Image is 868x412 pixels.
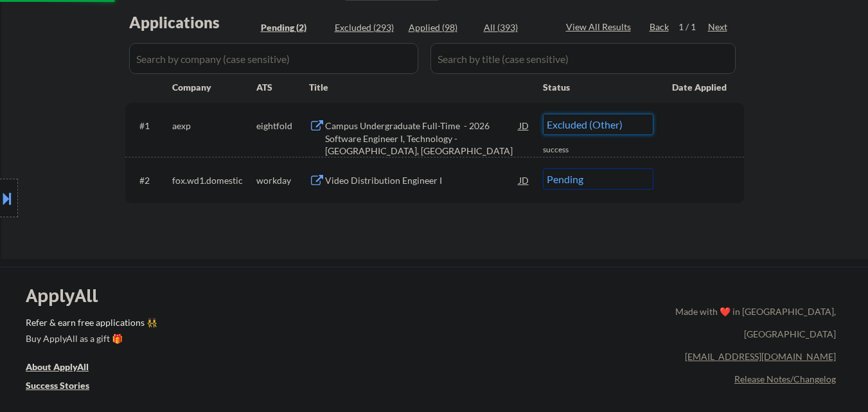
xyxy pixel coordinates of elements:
input: Search by company (case sensitive) [129,43,418,74]
div: Status [543,75,653,98]
div: Excluded (293) [335,21,399,34]
div: View All Results [566,21,635,33]
div: Video Distribution Engineer I [325,174,519,187]
a: About ApplyAll [26,360,107,376]
a: Refer & earn free applications 👯‍♀️ [26,318,407,332]
div: Made with ❤️ in [GEOGRAPHIC_DATA], [GEOGRAPHIC_DATA] [670,300,836,345]
a: [EMAIL_ADDRESS][DOMAIN_NAME] [685,351,836,362]
u: Success Stories [26,380,89,391]
div: Buy ApplyAll as a gift 🎁 [26,334,154,343]
input: Search by title (case sensitive) [430,43,736,74]
div: JD [518,114,531,137]
div: Applications [129,15,256,30]
div: Campus Undergraduate Full-Time - 2026 Software Engineer I, Technology - [GEOGRAPHIC_DATA], [GEOGR... [325,120,519,157]
div: success [543,145,594,156]
a: Release Notes/Changelog [734,373,836,384]
div: Back [650,21,670,33]
a: Buy ApplyAll as a gift 🎁 [26,332,154,348]
div: Next [708,21,729,33]
div: 1 / 1 [678,21,708,33]
div: Date Applied [672,81,729,94]
div: Applied (98) [409,21,473,34]
u: About ApplyAll [26,361,89,372]
a: Success Stories [26,379,107,395]
div: All (393) [484,21,548,34]
div: Title [309,81,531,94]
div: ATS [256,81,309,94]
div: JD [518,168,531,192]
div: eightfold [256,120,309,132]
div: workday [256,174,309,187]
div: Pending (2) [261,21,325,34]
